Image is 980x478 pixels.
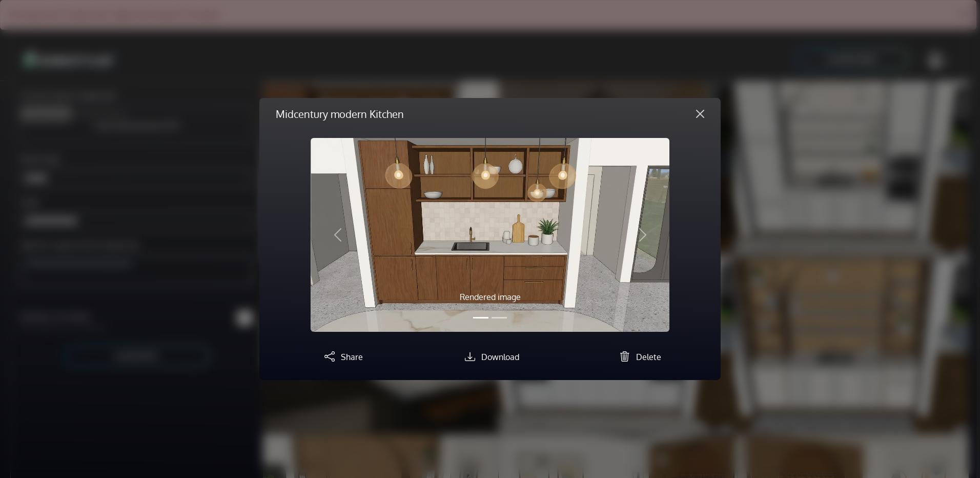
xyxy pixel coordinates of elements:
button: Delete [616,348,661,364]
button: Slide 1 [473,312,488,324]
a: Download [461,352,519,362]
a: Share [320,352,363,362]
span: Download [481,352,519,362]
span: Share [341,352,363,362]
button: Slide 2 [492,312,507,324]
img: homestyler-20250822-1-l86mbe.jpg [311,138,669,332]
button: Close [688,106,712,122]
p: Rendered image [364,291,616,303]
h5: Midcentury modern Kitchen [276,106,404,122]
span: Delete [636,352,661,362]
